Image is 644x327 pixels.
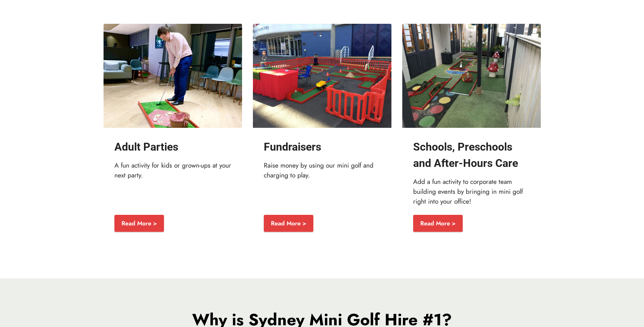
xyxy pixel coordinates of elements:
a: Read More > [413,215,463,232]
a: Read More > [264,215,313,232]
strong: Adult Parties [114,140,178,153]
strong: Schools, Preschools and After-Hours Care [413,140,518,170]
a: Read More > [114,215,164,232]
p: Raise money by using our mini golf and charging to play. [264,160,381,180]
strong: Fundraisers [264,140,321,153]
p: Add a fun activity to corporate team building events by bringing in mini golf right into your off... [413,177,530,206]
img: Events [253,24,391,128]
img: Mini Golf Parties [104,24,242,128]
img: Preschool [402,24,541,128]
p: A fun activity for kids or grown-ups at your next party. [114,160,231,180]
